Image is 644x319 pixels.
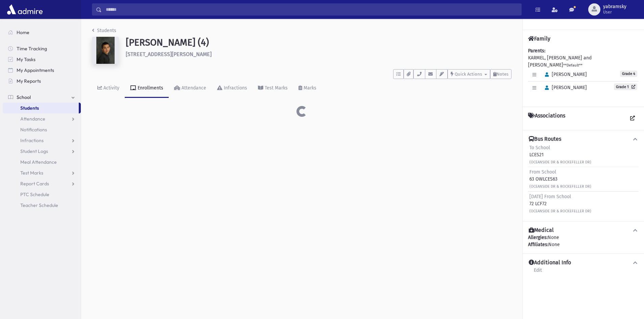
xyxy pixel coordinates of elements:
a: Students [92,28,116,33]
div: Enrollments [136,85,163,91]
button: Quick Actions [448,69,490,79]
input: Search [102,3,521,16]
span: From School [529,169,556,175]
h4: Bus Routes [529,136,561,143]
span: Notifications [20,127,47,133]
a: Meal Attendance [3,157,81,167]
span: Notes [497,72,508,77]
a: Students [3,103,79,113]
span: Students [20,105,39,111]
span: My Reports [17,78,41,84]
h4: Family [528,35,550,42]
a: Attendance [169,79,212,98]
a: Test Marks [3,167,81,178]
a: PTC Schedule [3,189,81,200]
a: Activity [92,79,125,98]
span: My Tasks [17,56,35,62]
a: Infractions [212,79,253,98]
div: Marks [302,85,316,91]
div: Activity [102,85,119,91]
span: Time Tracking [17,46,47,52]
a: Grade 1 [614,83,637,90]
a: School [3,92,81,103]
span: Test Marks [20,170,43,176]
span: Report Cards [20,181,49,187]
span: Attendance [20,116,45,122]
span: Teacher Schedule [20,202,58,208]
nav: breadcrumb [92,27,116,37]
div: None [528,241,639,248]
h4: Medical [529,227,554,234]
div: Infractions [222,85,247,91]
a: Enrollments [125,79,169,98]
h6: [STREET_ADDRESS][PERSON_NAME] [126,51,511,57]
button: Medical [528,227,639,234]
div: Test Marks [263,85,288,91]
button: Bus Routes [528,136,639,143]
span: Meal Attendance [20,159,57,165]
span: yabramsky [603,4,626,9]
span: PTC Schedule [20,191,49,197]
span: Student Logs [20,148,48,154]
span: [DATE] From School [529,194,571,200]
span: To School [529,145,550,151]
a: Marks [293,79,322,98]
div: None [528,234,639,248]
a: My Reports [3,76,81,86]
b: Allergies: [528,235,548,240]
a: Notifications [3,124,81,135]
button: Additional Info [528,259,639,266]
span: Quick Actions [455,72,482,77]
span: Home [17,29,29,35]
button: Notes [490,69,511,79]
div: Attendance [180,85,206,91]
img: AdmirePro [5,3,44,16]
a: Home [3,27,81,38]
span: My Appointments [17,67,54,73]
a: Report Cards [3,178,81,189]
span: [PERSON_NAME] [542,85,587,90]
h4: Associations [528,112,565,125]
span: User [603,9,626,15]
b: Affiliates: [528,242,548,247]
a: Teacher Schedule [3,200,81,211]
b: Parents: [528,48,545,54]
small: (OCEANSIDE DR & ROCKEFELLER DR) [529,160,591,164]
h1: [PERSON_NAME] (4) [126,37,511,48]
small: (OCEANSIDE DR & ROCKEFELLER DR) [529,209,591,213]
div: KARMEL, [PERSON_NAME] and [PERSON_NAME] [528,47,639,101]
span: [PERSON_NAME] [542,72,587,77]
span: Grade 4 [620,71,637,77]
a: My Tasks [3,54,81,65]
a: Student Logs [3,146,81,157]
a: View all Associations [626,112,639,125]
span: School [17,94,31,100]
div: LCES21 [529,144,591,165]
div: 63 OWLCES63 [529,168,591,190]
a: Time Tracking [3,43,81,54]
a: Infractions [3,135,81,146]
h4: Additional Info [529,259,571,266]
a: My Appointments [3,65,81,76]
a: Attendance [3,113,81,124]
small: (OCEANSIDE DR & ROCKEFELLER DR) [529,184,591,189]
a: Edit [533,266,542,278]
span: Infractions [20,137,44,143]
div: 72 LCF72 [529,193,591,214]
a: Test Marks [253,79,293,98]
